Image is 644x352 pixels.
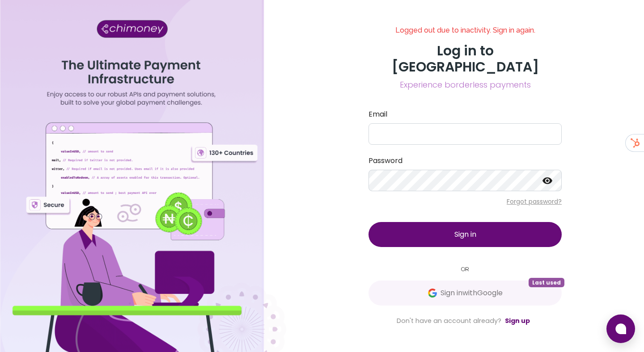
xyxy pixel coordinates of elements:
[441,288,503,298] span: Sign in with Google
[369,155,562,166] label: Password
[369,26,562,43] h6: Logged out due to inactivity. Sign in again.
[369,43,562,75] h3: Log in to [GEOGRAPHIC_DATA]
[369,197,562,206] p: Forgot password?
[369,265,562,273] small: OR
[369,79,562,91] span: Experience borderless payments
[529,278,564,287] span: Last used
[369,222,562,247] button: Sign in
[369,281,562,306] button: GoogleSign inwithGoogleLast used
[505,316,530,325] a: Sign up
[428,289,437,298] img: Google
[369,109,562,120] label: Email
[454,229,476,239] span: Sign in
[606,314,635,343] button: Open chat window
[397,316,501,325] span: Don't have an account already?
